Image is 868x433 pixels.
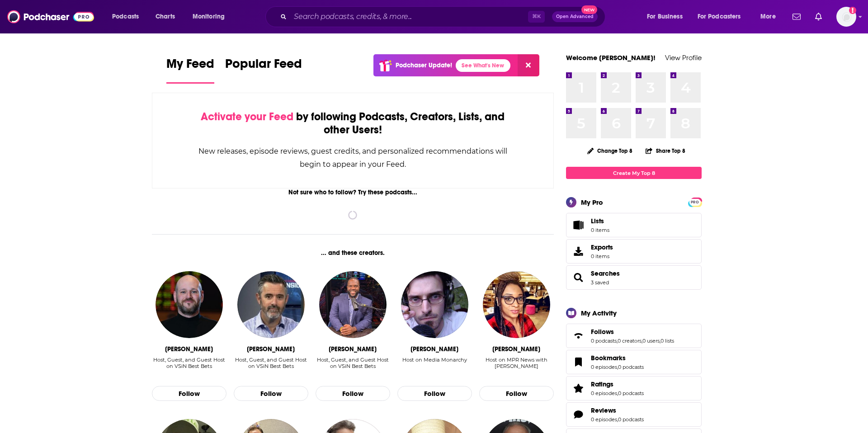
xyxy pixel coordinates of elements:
div: Host, Guest, and Guest Host on VSiN Best Bets [316,357,390,376]
span: For Podcasters [698,10,741,23]
a: See What's New [456,59,510,72]
button: Follow [316,386,390,401]
div: Host, Guest, and Guest Host on VSiN Best Bets [234,357,308,376]
span: , [617,364,618,370]
span: Bookmarks [591,354,626,362]
img: Podchaser - Follow, Share and Rate Podcasts [7,8,94,25]
div: Host, Guest, and Guest Host on VSiN Best Bets [234,357,308,369]
img: User Profile [836,7,856,27]
span: New [581,5,598,14]
span: , [617,390,618,396]
div: Not sure who to follow? Try these podcasts... [152,188,554,196]
a: Reviews [569,408,587,421]
div: Dave Ross [247,345,295,353]
a: Searches [591,269,620,278]
div: Host, Guest, and Guest Host on VSiN Best Bets [152,357,226,376]
span: Follows [566,324,702,348]
a: My Feed [166,56,214,84]
span: , [617,338,618,344]
button: Follow [152,386,226,401]
a: PRO [689,198,700,205]
button: Share Top 8 [645,142,686,160]
div: New releases, episode reviews, guest credits, and personalized recommendations will begin to appe... [198,145,508,171]
a: Create My Top 8 [566,167,702,179]
a: Follows [591,328,674,336]
p: Podchaser Update! [396,61,452,69]
div: Angela Davis [492,345,540,353]
div: Host on Media Monarchy [402,357,467,363]
a: View Profile [665,53,702,62]
span: Charts [156,10,175,23]
span: Activate your Feed [201,110,293,123]
div: Wes Reynolds [165,345,213,353]
div: Host on Media Monarchy [402,357,467,376]
span: Lists [569,219,587,231]
a: 0 episodes [591,416,617,423]
span: 0 items [591,227,609,233]
button: Follow [397,386,472,401]
a: Popular Feed [225,56,302,84]
div: Femi Abebefe [329,345,377,353]
button: Open AdvancedNew [552,11,598,22]
button: Change Top 8 [582,145,638,156]
img: Femi Abebefe [319,271,386,338]
a: 0 podcasts [618,364,644,370]
div: My Pro [581,198,603,207]
span: Lists [591,217,609,225]
button: open menu [754,9,787,24]
span: Bookmarks [566,350,702,374]
a: 3 saved [591,279,609,286]
a: Show notifications dropdown [789,9,804,24]
a: Bookmarks [569,356,587,368]
input: Search podcasts, credits, & more... [290,9,528,24]
a: 0 lists [660,338,674,344]
span: , [617,416,618,423]
button: open menu [106,9,151,24]
div: Search podcasts, credits, & more... [274,6,614,27]
a: Welcome [PERSON_NAME]! [566,53,656,62]
span: Searches [566,265,702,290]
a: Show notifications dropdown [811,9,826,24]
a: 0 creators [618,338,642,344]
a: Charts [150,9,180,24]
span: Ratings [591,380,613,388]
img: Dave Ross [237,271,304,338]
svg: Add a profile image [849,7,856,14]
span: Lists [591,217,604,225]
div: Host, Guest, and Guest Host on VSiN Best Bets [316,357,390,369]
span: , [642,338,642,344]
a: Lists [566,213,702,237]
span: , [660,338,660,344]
span: Reviews [566,402,702,427]
a: 0 episodes [591,364,617,370]
span: Exports [569,245,587,258]
button: open menu [641,9,694,24]
img: Angela Davis [483,271,550,338]
div: James Evan Pilato [410,345,458,353]
span: My Feed [166,56,214,77]
span: For Business [647,10,683,23]
span: Exports [591,243,613,251]
button: Follow [479,386,554,401]
a: Follows [569,329,587,342]
span: Logged in as kgolds [836,7,856,27]
span: Podcasts [112,10,139,23]
img: Wes Reynolds [156,271,222,338]
button: open menu [692,9,754,24]
img: James Evan Pilato [401,271,468,338]
span: 0 items [591,253,613,259]
a: 0 podcasts [618,390,644,396]
a: Ratings [569,382,587,395]
span: Follows [591,328,614,336]
span: Open Advanced [556,14,594,19]
button: Follow [234,386,308,401]
div: Host, Guest, and Guest Host on VSiN Best Bets [152,357,226,369]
